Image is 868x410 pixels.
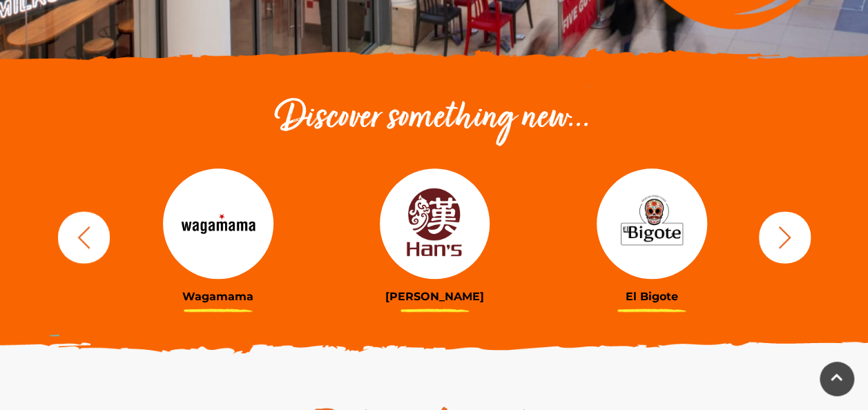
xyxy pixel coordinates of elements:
[120,168,316,303] a: Wagamama
[554,168,750,303] a: El Bigote
[51,97,818,141] h2: Discover something new...
[554,290,750,303] h3: El Bigote
[120,290,316,303] h3: Wagamama
[337,290,533,303] h3: [PERSON_NAME]
[337,168,533,303] a: [PERSON_NAME]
